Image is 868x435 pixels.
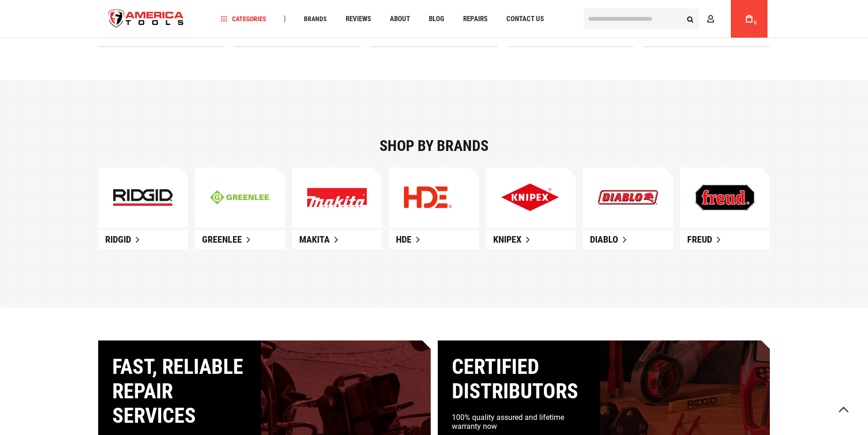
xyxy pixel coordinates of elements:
span: Reviews [346,16,371,23]
a: Knipex [486,230,576,249]
a: Categories [217,13,271,25]
img: Explore Our New Products [404,186,452,208]
div: Certified distributors [452,355,587,403]
button: Search [681,10,699,28]
img: Explore Our New Products [598,190,658,205]
a: Ridgid [98,230,188,249]
span: 0 [754,20,757,25]
a: Contact Us [502,13,548,25]
a: store logo [101,1,192,37]
a: Explore Our New Products [292,167,382,228]
span: Contact Us [506,16,544,23]
img: Explore Our New Products [307,188,367,207]
div: Shop by brands [98,138,770,153]
span: Makita [299,234,330,245]
span: Greenlee [202,234,242,245]
a: HDE [389,230,479,249]
a: Greenlee [195,230,285,249]
a: Explore Our New Products [389,167,479,228]
a: About [386,13,414,25]
a: Makita [292,230,382,249]
a: Explore Our New Products [680,167,770,228]
div: 100% quality assured and lifetime warranty now [452,413,587,431]
span: Brands [304,16,327,22]
span: HDE [396,234,411,245]
span: About [390,16,410,23]
span: Knipex [493,234,521,245]
img: America Tools [101,1,192,37]
span: Blog [429,16,444,23]
span: Repairs [463,16,488,23]
a: Diablo [583,230,673,249]
a: Explore Our New Products [486,167,576,228]
img: Explore Our New Products [501,183,559,211]
img: greenline-mobile.jpg [210,190,270,205]
span: Diablo [590,234,618,245]
img: ridgid-mobile.jpg [113,189,173,206]
a: Freud [680,230,770,249]
a: Blog [425,13,449,25]
span: Categories [221,16,266,22]
a: Explore Our New Products [583,167,673,228]
a: Repairs [459,13,492,25]
a: Reviews [341,13,375,25]
div: Fast, reliable repair services [112,355,247,428]
span: Ridgid [105,234,131,245]
a: Brands [300,13,331,25]
iframe: LiveChat chat widget [684,99,868,435]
